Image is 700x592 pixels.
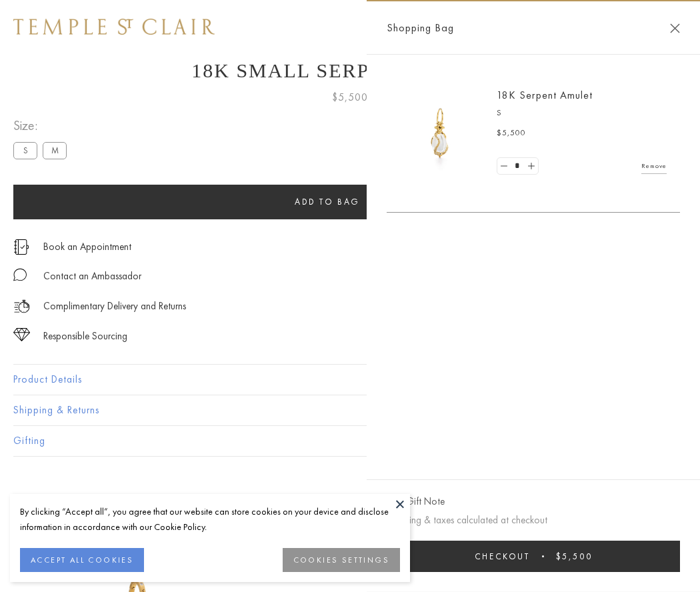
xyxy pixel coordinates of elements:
[497,127,526,140] span: $5,500
[43,268,141,285] div: Contact an Ambassador
[641,159,667,173] a: Remove
[13,185,641,219] button: Add to bag
[670,23,680,33] button: Close Shopping Bag
[497,107,667,120] p: S
[556,551,593,562] span: $5,500
[400,93,480,173] img: P51836-E11SERPPV
[13,328,30,341] img: icon_sourcing.svg
[13,239,29,255] img: icon_appointment.svg
[13,426,687,456] button: Gifting
[43,298,186,315] p: Complimentary Delivery and Returns
[13,268,27,281] img: MessageIcon-01_2.svg
[387,493,445,510] button: Add Gift Note
[13,59,687,82] h1: 18K Small Serpent Amulet
[20,504,400,535] div: By clicking “Accept all”, you agree that our website can store cookies on your device and disclos...
[497,88,593,102] a: 18K Serpent Amulet
[13,115,72,137] span: Size:
[13,142,37,159] label: S
[13,395,687,425] button: Shipping & Returns
[13,298,30,315] img: icon_delivery.svg
[387,19,454,37] span: Shopping Bag
[43,239,131,254] a: Book an Appointment
[332,89,368,106] span: $5,500
[20,548,144,572] button: ACCEPT ALL COOKIES
[295,196,360,207] span: Add to bag
[475,551,530,562] span: Checkout
[43,142,67,159] label: M
[524,158,537,175] a: Set quantity to 2
[13,19,215,35] img: Temple St. Clair
[387,512,680,529] p: Shipping & taxes calculated at checkout
[497,158,511,175] a: Set quantity to 0
[283,548,400,572] button: COOKIES SETTINGS
[387,541,680,572] button: Checkout $5,500
[13,365,687,395] button: Product Details
[43,328,127,345] div: Responsible Sourcing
